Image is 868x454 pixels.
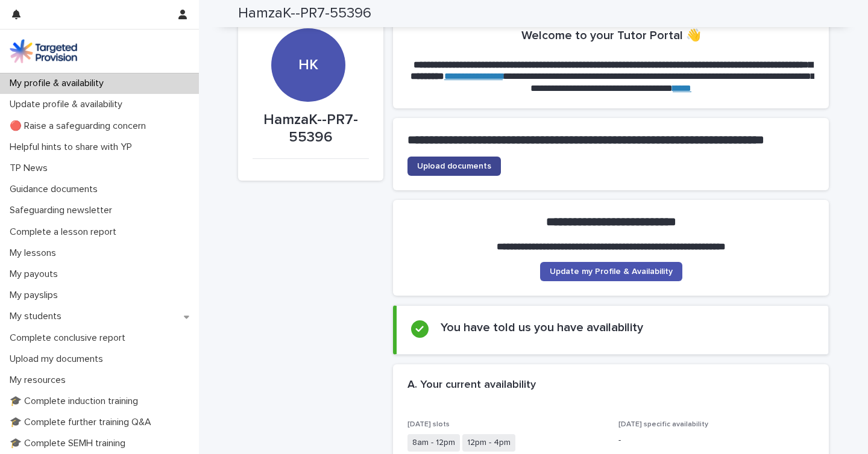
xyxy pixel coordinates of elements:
p: HamzaK--PR7-55396 [253,111,369,146]
p: 🎓 Complete SEMH training [5,438,135,449]
p: 🎓 Complete further training Q&A [5,417,161,428]
p: Complete a lesson report [5,226,126,238]
span: Upload documents [417,162,491,170]
p: My payouts [5,269,68,280]
p: My lessons [5,247,66,259]
h2: HamzaK--PR7-55396 [238,5,371,22]
p: 🎓 Complete induction training [5,396,148,407]
p: TP News [5,163,57,174]
p: Update profile & availability [5,99,132,110]
span: [DATE] specific availability [618,421,708,428]
span: Update my Profile & Availability [550,267,673,276]
p: My students [5,311,71,322]
p: Guidance documents [5,184,107,195]
span: 12pm - 4pm [462,434,515,452]
span: 8am - 12pm [407,434,460,452]
img: M5nRWzHhSzIhMunXDL62 [10,39,77,63]
a: Update my Profile & Availability [540,262,682,281]
p: My payslips [5,290,68,301]
h2: You have told us you have availability [441,320,643,335]
span: [DATE] slots [407,421,450,428]
h2: A. Your current availability [407,379,536,392]
p: 🔴 Raise a safeguarding concern [5,120,156,132]
p: My resources [5,375,75,386]
p: Helpful hints to share with YP [5,141,142,153]
p: Complete conclusive report [5,332,135,344]
p: Safeguarding newsletter [5,205,122,216]
p: - [618,434,815,447]
p: Upload my documents [5,353,113,365]
h2: Welcome to your Tutor Portal 👋 [521,28,701,43]
p: My profile & availability [5,78,113,89]
a: Upload documents [407,157,501,176]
